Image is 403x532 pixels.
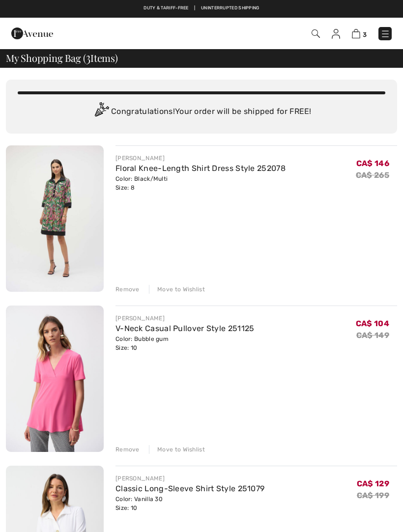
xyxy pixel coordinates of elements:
[115,484,264,493] a: Classic Long-Sleeve Shirt Style 251079
[6,53,118,63] span: My Shopping Bag ( Items)
[115,495,264,512] div: Color: Vanilla 30 Size: 10
[6,145,104,292] img: Floral Knee-Length Shirt Dress Style 252078
[149,445,205,454] div: Move to Wishlist
[312,29,320,38] img: Search
[357,491,389,500] s: CA$ 199
[380,29,390,39] img: Menu
[352,28,367,39] a: 3
[11,24,53,43] img: 1ère Avenue
[115,314,255,323] div: [PERSON_NAME]
[115,324,255,333] a: V-Neck Casual Pullover Style 251125
[363,31,367,38] span: 3
[115,445,140,454] div: Remove
[11,28,53,37] a: 1ère Avenue
[332,29,340,39] img: My Info
[115,154,286,163] div: [PERSON_NAME]
[149,285,205,294] div: Move to Wishlist
[115,335,255,352] div: Color: Bubble gum Size: 10
[86,51,90,63] span: 3
[91,102,111,122] img: Congratulation2.svg
[6,306,104,452] img: V-Neck Casual Pullover Style 251125
[115,474,264,483] div: [PERSON_NAME]
[356,170,389,180] s: CA$ 265
[115,174,286,192] div: Color: Black/Multi Size: 8
[115,164,286,173] a: Floral Knee-Length Shirt Dress Style 252078
[357,479,389,488] span: CA$ 129
[356,331,389,340] s: CA$ 149
[356,159,389,168] span: CA$ 146
[115,285,140,294] div: Remove
[18,102,385,122] div: Congratulations! Your order will be shipped for FREE!
[352,29,360,38] img: Shopping Bag
[356,319,389,328] span: CA$ 104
